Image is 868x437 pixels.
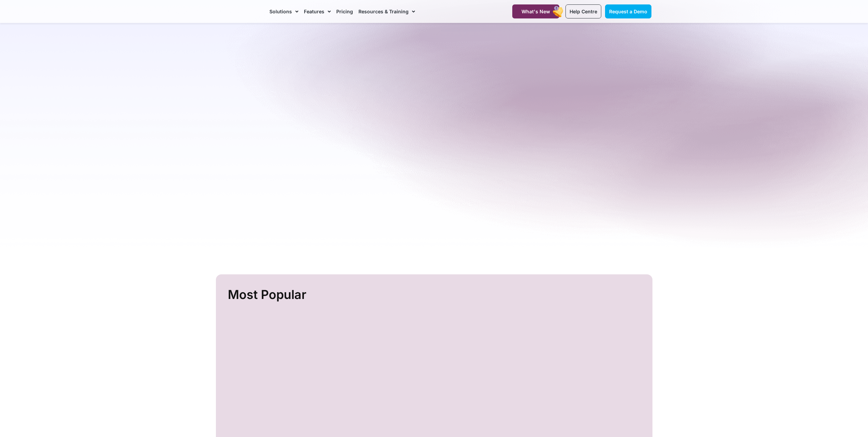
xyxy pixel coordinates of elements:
[228,285,642,305] h2: Most Popular
[512,4,559,18] a: What's New
[605,4,651,18] a: Request a Demo
[609,9,647,14] span: Request a Demo
[521,9,550,14] span: What's New
[565,4,601,18] a: Help Centre
[570,9,597,14] span: Help Centre
[217,6,263,17] img: CareMaster Logo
